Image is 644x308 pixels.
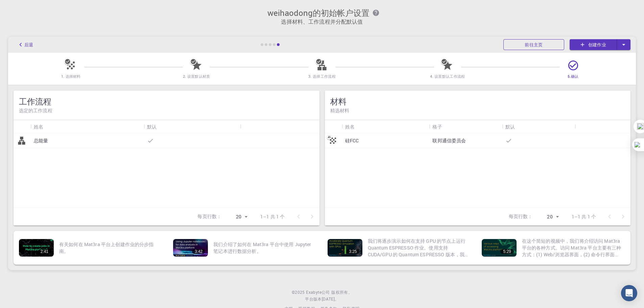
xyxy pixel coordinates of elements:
font: 工作流程 [19,96,51,107]
font: 选择材料、工作流程并分配默认值 [281,18,363,25]
font: 材料 [330,96,347,107]
div: 打开 Intercom Messenger [621,285,637,301]
div: 姓名 [342,120,429,133]
button: 种类 [515,121,526,132]
a: [DATE]。 [322,296,339,303]
font: 创建作业 [588,42,606,48]
font: 姓名 [34,123,43,130]
div: 图标 [325,120,342,133]
button: 种类 [355,121,365,132]
font: 2025 [295,289,305,295]
div: 默认 [502,120,575,133]
font: 20 [547,213,552,220]
font: 的初始帐户设置 [313,7,369,18]
font: 3:25 [349,249,357,254]
font: 总能量 [34,137,48,144]
span: 支持 [17,4,28,11]
div: 图标 [14,120,30,133]
font: © [292,289,295,295]
font: 1. 选择材料 [61,74,81,79]
font: 前往主页 [525,42,543,48]
font: 20 [236,213,241,220]
font: 每页行数： [509,213,533,219]
button: 种类 [442,121,453,132]
font: 我们将逐步演示如何在支持 GPU 的节点上运行 Quantum ESPRESSO 作业。使用支持 CUDA/GPU 的 Quantum ESPRESSO 版本，我们可以看到性能显著提升。 [368,238,470,264]
a: 3:25我们将逐步演示如何在支持 GPU 的节点上运行 Quantum ESPRESSO 作业。使用支持 CUDA/GPU 的 Quantum ESPRESSO 版本，我们可以看到性能显著提升。 [325,234,474,262]
font: 有关如何在 Mat3ra 平台上创建作业的分步指南。 [59,241,154,254]
font: 平台版本 [305,296,322,302]
a: 2:41有关如何在 Mat3ra 平台上创建作业的分步指南。 [16,234,165,262]
font: 精选材料 [330,107,349,114]
div: 格子 [429,120,502,133]
font: 2:41 [41,249,48,254]
a: Exabyte公司 [306,289,330,296]
a: 创建作业 [570,39,617,50]
font: 我们介绍了如何在 Mat3ra 平台中使用 Jupyter 笔记本进行数据分析。 [213,241,311,254]
font: 硅FCC [345,137,359,144]
a: 5:29在这个简短的视频中，我们将介绍访问 Mat3ra 平台的各种方式。访问 Mat3ra 平台主要有三种方式：(1) Web/浏览器界面，(2) 命令行界面 (CLI)，以及 (3) API... [479,234,628,262]
font: 默认 [147,123,157,130]
div: 姓名 [30,120,144,133]
button: 后退 [14,39,37,50]
button: 种类 [157,121,167,132]
button: 种类 [43,121,54,132]
font: 在这个简短的视频中，我们将介绍访问 Mat3ra 平台的各种方式。访问 Mat3ra 平台主要有三种方式：(1) Web/浏览器界面，(2) 命令行界面 (CLI)，以及 (3) API 访问。 [522,238,621,264]
font: 后退 [24,42,33,48]
font: 每页行数： [197,213,221,219]
font: 1–1 共 1 个 [572,213,596,220]
div: 默认 [144,120,240,133]
font: 3:42 [195,249,202,254]
font: 。 [335,296,339,302]
font: 默认 [505,123,515,130]
font: 2. 设置默认材质 [183,74,210,79]
font: 选定的工作流程 [19,107,52,114]
font: 5.确认 [568,74,578,79]
font: weihaodong [267,7,313,18]
font: 姓名 [345,123,355,130]
a: 前往主页 [503,39,564,50]
a: 3:42我们介绍了如何在 Mat3ra 平台中使用 Jupyter 笔记本进行数据分析。 [170,234,319,262]
font: 4. 设置默认工作流程 [430,74,465,79]
font: 5:29 [503,249,511,254]
font: 版权所有。 [331,289,352,295]
font: Exabyte公司 [306,289,330,295]
font: 1–1 共 1 个 [260,213,285,220]
font: [DATE] [322,296,335,302]
font: 格子 [432,123,442,130]
font: 联邦通信委员会 [432,137,466,144]
font: 3. 选择工作流程 [308,74,336,79]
